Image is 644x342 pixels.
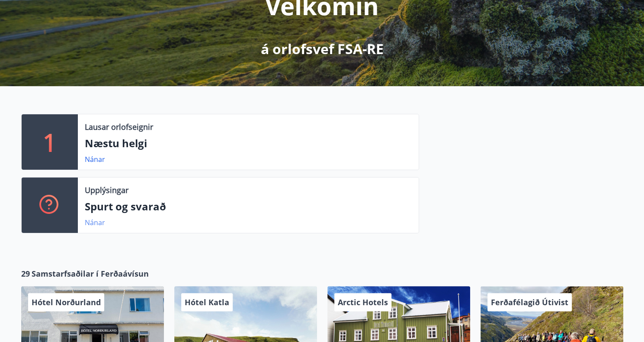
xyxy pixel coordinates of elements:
p: Upplýsingar [85,184,128,196]
a: Nánar [85,218,105,227]
span: Ferðafélagið Útivist [491,297,568,307]
p: 1 [43,126,57,158]
span: Arctic Hotels [338,297,388,307]
a: Nánar [85,155,105,164]
span: 29 [21,268,30,279]
span: Samstarfsaðilar í Ferðaávísun [32,268,149,279]
span: Hótel Norðurland [32,297,101,307]
p: Lausar orlofseignir [85,121,153,132]
p: Spurt og svarað [85,199,412,214]
p: Næstu helgi [85,136,412,151]
span: Hótel Katla [185,297,229,307]
p: á orlofsvef FSA-RE [261,39,384,58]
